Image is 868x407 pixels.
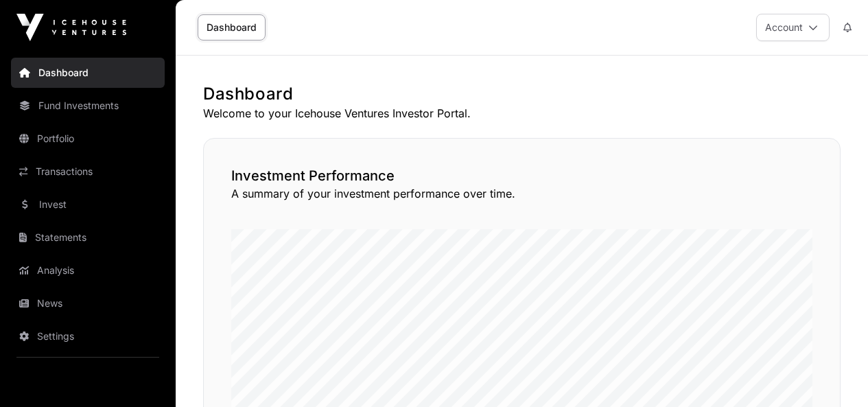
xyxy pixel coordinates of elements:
p: A summary of your investment performance over time. [231,185,812,202]
a: News [11,288,165,318]
button: Account [756,14,830,41]
a: Transactions [11,156,165,187]
p: Welcome to your Icehouse Ventures Investor Portal. [203,105,841,121]
iframe: Chat Widget [799,341,868,407]
a: Portfolio [11,124,165,154]
a: Dashboard [198,14,266,40]
a: Fund Investments [11,91,165,121]
h2: Investment Performance [231,166,812,185]
a: Analysis [11,255,165,286]
a: Invest [11,189,165,220]
a: Statements [11,222,165,253]
h1: Dashboard [203,83,841,105]
a: Settings [11,321,165,351]
a: Dashboard [11,58,165,88]
img: Icehouse Ventures Logo [16,14,126,41]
